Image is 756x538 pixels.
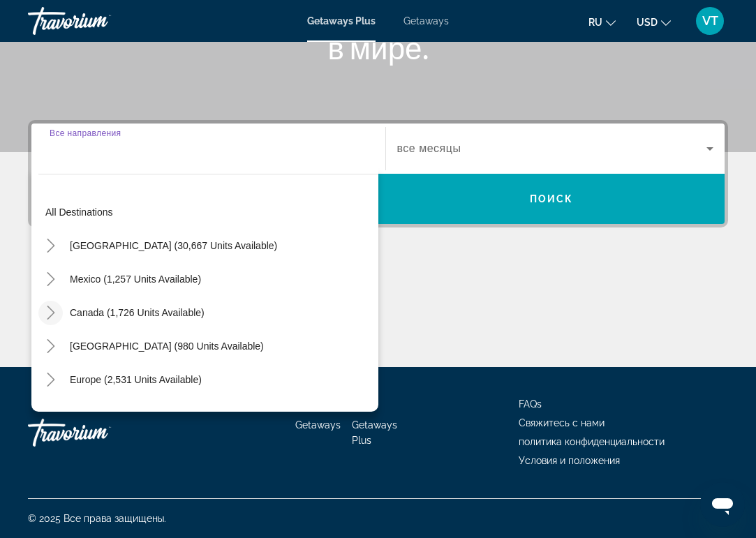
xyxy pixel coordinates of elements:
[70,374,202,385] span: Europe (2,531 units available)
[45,207,113,218] span: All destinations
[38,267,63,292] button: Toggle Mexico (1,257 units available)
[637,17,658,28] span: USD
[519,398,542,410] a: FAQs
[70,341,264,352] span: [GEOGRAPHIC_DATA] (980 units available)
[378,174,725,224] button: Поиск
[519,436,665,447] a: политика конфиденциальности
[403,15,449,27] a: Getaways
[70,307,205,318] span: Canada (1,726 units available)
[692,6,728,36] button: User Menu
[702,14,718,28] span: VT
[63,267,208,292] button: Mexico (1,257 units available)
[519,455,620,466] a: Условия и положения
[352,419,397,446] a: Getaways Plus
[38,334,63,359] button: Toggle Caribbean & Atlantic Islands (980 units available)
[588,12,616,32] button: Change language
[63,233,284,258] button: [GEOGRAPHIC_DATA] (30,667 units available)
[637,12,671,32] button: Change currency
[38,234,63,258] button: Toggle United States (30,667 units available)
[519,417,605,428] a: Свяжитесь с нами
[307,15,376,27] a: Getaways Plus
[295,419,341,431] a: Getaways
[70,240,277,251] span: [GEOGRAPHIC_DATA] (30,667 units available)
[63,334,271,359] button: [GEOGRAPHIC_DATA] (980 units available)
[38,200,378,225] button: All destinations
[63,300,212,325] button: Canada (1,726 units available)
[50,128,121,137] span: Все направления
[38,401,63,426] button: Toggle Australia (210 units available)
[70,274,201,285] span: Mexico (1,257 units available)
[28,412,168,454] a: Travorium
[63,401,207,426] button: Australia (210 units available)
[530,193,574,204] span: Поиск
[38,368,63,392] button: Toggle Europe (2,531 units available)
[700,482,745,527] iframe: Кнопка запуска окна обмена сообщениями
[28,513,166,524] span: © 2025 Все права защищены.
[31,124,725,224] div: Search widget
[38,301,63,325] button: Toggle Canada (1,726 units available)
[28,3,168,39] a: Travorium
[588,17,602,28] span: ru
[63,367,209,392] button: Europe (2,531 units available)
[397,142,461,154] span: все месяцы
